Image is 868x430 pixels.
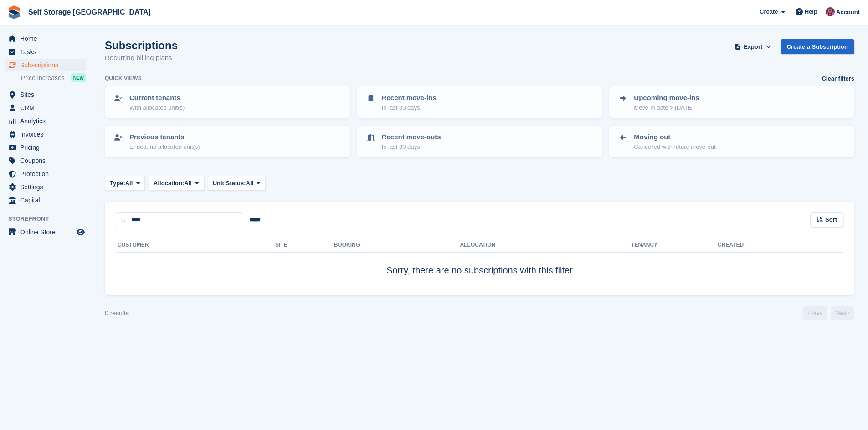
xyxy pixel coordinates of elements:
[5,194,86,207] a: menu
[129,93,185,103] p: Current tenants
[5,154,86,167] a: menu
[386,265,573,275] span: Sorry, there are no subscriptions with this filter
[20,32,75,45] span: Home
[149,176,204,191] button: Allocation: All
[5,88,86,101] a: menu
[20,194,75,207] span: Capital
[5,101,86,114] a: menu
[5,115,86,127] a: menu
[213,179,246,188] span: Unit Status:
[460,238,632,253] th: Allocation
[382,132,441,142] p: Recent move-outs
[125,179,133,188] span: All
[805,7,817,16] span: Help
[20,46,75,58] span: Tasks
[110,179,125,188] span: Type:
[781,39,854,54] a: Create a Subscription
[208,176,266,191] button: Unit Status: All
[20,128,75,141] span: Invoices
[21,73,86,83] a: Price increases NEW
[634,132,715,142] p: Moving out
[5,181,86,193] a: menu
[71,73,86,82] div: NEW
[831,306,854,320] a: Next
[5,59,86,71] a: menu
[129,142,200,152] p: Ended, no allocated unit(s)
[129,103,185,112] p: With allocated unit(s)
[154,179,184,188] span: Allocation:
[20,88,75,101] span: Sites
[275,238,334,253] th: Site
[382,103,437,112] p: In last 30 days
[5,128,86,141] a: menu
[20,154,75,167] span: Coupons
[358,87,601,117] a: Recent move-ins In last 30 days
[5,46,86,58] a: menu
[744,42,762,51] span: Export
[382,142,441,152] p: In last 30 days
[5,32,86,45] a: menu
[105,309,129,318] div: 0 results
[825,215,837,224] span: Sort
[718,238,843,253] th: Created
[105,74,142,82] h6: Quick views
[634,93,699,103] p: Upcoming move-ins
[20,226,75,238] span: Online Store
[631,238,663,253] th: Tenancy
[20,181,75,193] span: Settings
[801,306,856,320] nav: Page
[358,126,601,157] a: Recent move-outs In last 30 days
[733,39,773,54] button: Export
[7,5,21,19] img: stora-icon-8386f47178a22dfd0bd8f6a31ec36ba5ce8667c1dd55bd0f319d3a0aa187defe.svg
[5,226,86,238] a: menu
[634,103,699,112] p: Move-in date > [DATE]
[5,141,86,154] a: menu
[75,227,86,238] a: Preview store
[21,74,65,82] span: Price increases
[116,238,275,253] th: Customer
[246,179,254,188] span: All
[822,74,854,83] a: Clear filters
[20,167,75,180] span: Protection
[184,179,192,188] span: All
[382,93,437,103] p: Recent move-ins
[105,39,178,51] h1: Subscriptions
[634,142,715,152] p: Cancelled with future move-out
[20,59,75,71] span: Subscriptions
[8,214,91,223] span: Storefront
[334,238,460,253] th: Booking
[760,7,778,16] span: Create
[129,132,200,142] p: Previous tenants
[25,5,154,20] a: Self Storage [GEOGRAPHIC_DATA]
[105,176,145,191] button: Type: All
[5,167,86,180] a: menu
[610,87,853,117] a: Upcoming move-ins Move-in date > [DATE]
[826,7,835,16] img: Self Storage Assistant
[610,126,853,157] a: Moving out Cancelled with future move-out
[803,306,827,320] a: Previous
[105,53,178,63] p: Recurring billing plans
[20,101,75,114] span: CRM
[106,126,349,157] a: Previous tenants Ended, no allocated unit(s)
[20,115,75,127] span: Analytics
[20,141,75,154] span: Pricing
[106,87,349,117] a: Current tenants With allocated unit(s)
[836,8,860,17] span: Account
